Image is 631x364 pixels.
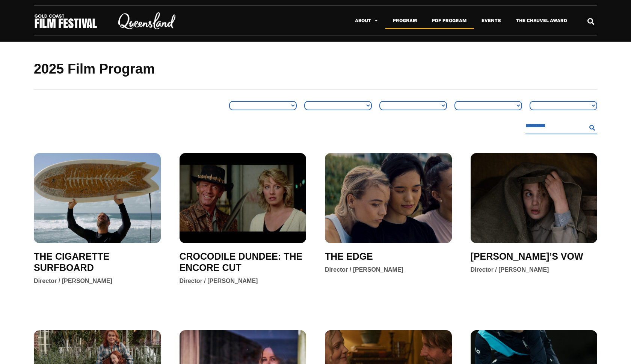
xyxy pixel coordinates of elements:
select: Sort filter [304,101,372,110]
a: THE EDGE [325,251,373,262]
select: Language [530,101,597,110]
a: CROCODILE DUNDEE: THE ENCORE CUT [180,251,306,273]
select: Country Filter [454,101,522,110]
a: Program [385,12,424,29]
div: Director / [PERSON_NAME] [325,266,403,274]
h2: 2025 Film Program [34,60,597,78]
a: Events [474,12,509,29]
nav: Menu [193,12,575,29]
div: Search [585,15,597,27]
select: Venue Filter [379,101,447,110]
select: Genre Filter [229,101,297,110]
a: The Chauvel Award [509,12,575,29]
a: [PERSON_NAME]’S VOW [471,251,583,262]
a: PDF Program [424,12,474,29]
div: Director / [PERSON_NAME] [471,266,549,274]
a: THE CIGARETTE SURFBOARD [34,251,161,273]
a: About [347,12,385,29]
div: Director / [PERSON_NAME] [34,277,112,285]
div: Director / [PERSON_NAME] [180,277,258,285]
input: Search Filter [525,118,586,134]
